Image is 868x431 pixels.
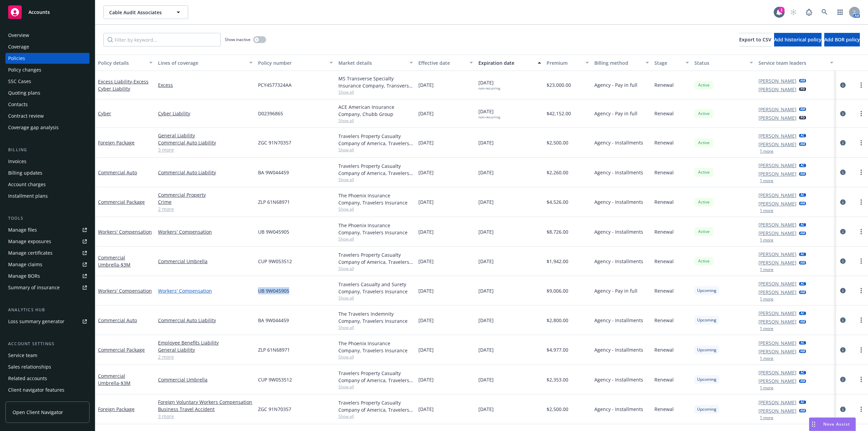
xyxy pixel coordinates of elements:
span: Renewal [654,376,674,383]
button: Export to CSV [739,33,771,46]
button: Market details [336,55,416,71]
span: Active [697,199,711,205]
a: General Liability [158,132,253,139]
span: - $3M [119,261,131,268]
a: [PERSON_NAME] [758,310,796,317]
button: 1 more [760,268,773,272]
a: Manage exposures [5,236,90,247]
span: Export to CSV [739,36,771,43]
div: Lines of coverage [158,59,245,66]
div: ACE American Insurance Company, Chubb Group [338,103,413,118]
button: Expiration date [476,55,544,71]
a: more [857,81,865,89]
a: circleInformation [839,81,847,89]
a: circleInformation [839,375,847,384]
a: Manage files [5,224,90,235]
span: Show all [338,266,413,271]
span: Accounts [28,9,50,15]
span: Renewal [654,81,674,89]
span: $2,353.00 [547,376,568,383]
span: Renewal [654,287,674,294]
span: [DATE] [478,169,494,176]
span: [DATE] [418,169,434,176]
span: Agency - Installments [594,139,643,146]
span: Renewal [654,258,674,265]
a: Workers' Compensation [158,287,253,294]
a: [PERSON_NAME] [758,407,796,414]
a: [PERSON_NAME] [758,377,796,385]
span: [DATE] [478,79,500,91]
a: Commercial Property [158,191,253,198]
a: circleInformation [839,287,847,295]
span: Renewal [654,317,674,324]
button: Effective date [416,55,476,71]
button: Premium [544,55,592,71]
a: more [857,139,865,147]
a: circleInformation [839,168,847,176]
div: Installment plans [8,191,48,201]
span: Active [697,111,711,117]
span: UB 9W045905 [258,287,289,294]
a: Quoting plans [5,87,90,98]
a: [PERSON_NAME] [758,192,796,199]
div: Quoting plans [8,87,40,98]
a: Account charges [5,179,90,190]
div: The Travelers Indemnity Company, Travelers Insurance [338,310,413,325]
a: Sales relationships [5,361,90,372]
a: Business Travel Accident [158,406,253,413]
span: ZGC 91N70357 [258,139,291,146]
a: [PERSON_NAME] [758,289,796,296]
div: The Phoenix Insurance Company, Travelers Insurance [338,222,413,236]
a: Workers' Compensation [158,228,253,235]
a: Contacts [5,99,90,110]
a: circleInformation [839,198,847,206]
a: Excess Liability [98,78,149,92]
a: Switch app [833,5,847,19]
button: Nova Assist [809,417,856,431]
span: ZLP 61N68971 [258,198,290,205]
span: $1,942.00 [547,258,568,265]
a: Commercial Umbrella [98,373,131,386]
div: Coverage [8,41,29,52]
a: Excess [158,81,253,89]
span: [DATE] [418,110,434,117]
a: Accounts [5,3,90,22]
div: Policies [8,53,25,64]
a: Client navigator features [5,385,90,395]
span: Active [697,140,711,146]
span: [DATE] [418,81,434,89]
div: Tools [5,215,90,222]
span: [DATE] [478,258,494,265]
span: Show all [338,206,413,212]
div: Travelers Property Casualty Company of America, Travelers Insurance [338,399,413,413]
span: ZLP 61N68971 [258,346,290,353]
a: Commercial Umbrella [158,376,253,383]
a: 2 more [158,353,253,360]
span: Agency - Installments [594,258,643,265]
button: Lines of coverage [155,55,255,71]
span: Add historical policy [774,36,822,43]
span: Show all [338,295,413,301]
a: Service team [5,350,90,361]
span: Show inactive [225,37,251,42]
span: Show all [338,413,413,419]
a: Crime [158,198,253,205]
a: [PERSON_NAME] [758,132,796,139]
a: Commercial Auto [98,169,137,176]
a: more [857,316,865,324]
span: Show all [338,354,413,360]
div: Manage certificates [8,248,53,258]
button: Service team leaders [756,55,836,71]
div: Invoices [8,156,26,167]
a: [PERSON_NAME] [758,170,796,177]
span: Renewal [654,228,674,235]
a: Workers' Compensation [98,229,152,235]
span: Nova Assist [823,421,850,427]
a: [PERSON_NAME] [758,339,796,347]
a: [PERSON_NAME] [758,399,796,406]
span: $2,260.00 [547,169,568,176]
span: $4,526.00 [547,198,568,205]
a: circleInformation [839,110,847,118]
span: Agency - Installments [594,406,643,413]
span: Agency - Installments [594,376,643,383]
